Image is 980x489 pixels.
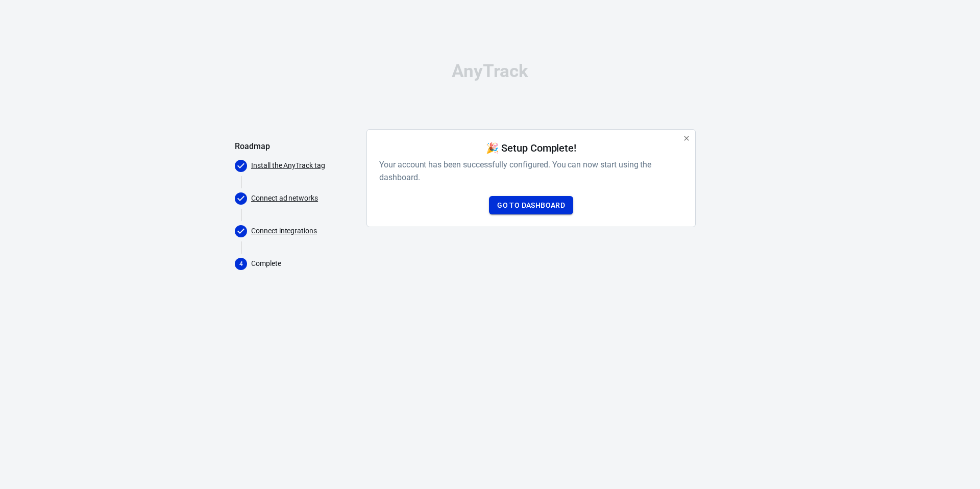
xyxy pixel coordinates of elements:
[489,196,573,215] a: Go to Dashboard
[486,142,576,154] h4: 🎉 Setup Complete!
[379,158,683,184] h6: Your account has been successfully configured. You can now start using the dashboard.
[251,258,358,269] p: Complete
[251,193,318,204] a: Connect ad networks
[251,226,317,236] a: Connect integrations
[239,260,243,267] text: 4
[235,62,745,80] div: AnyTrack
[251,160,325,171] a: Install the AnyTrack tag
[235,141,358,152] h5: Roadmap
